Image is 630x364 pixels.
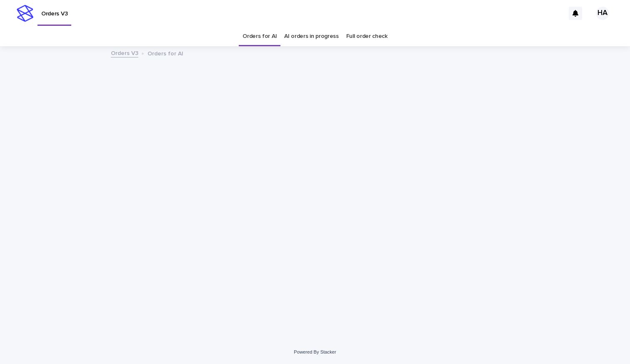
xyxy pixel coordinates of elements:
[242,27,277,46] a: Orders for AI
[111,48,138,57] a: Orders V3
[147,48,183,57] p: Orders for AI
[294,349,336,354] a: Powered By Stacker
[596,7,609,20] div: HA
[17,5,33,22] img: stacker-logo-s-only.png
[346,27,387,46] a: Full order check
[284,27,339,46] a: AI orders in progress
